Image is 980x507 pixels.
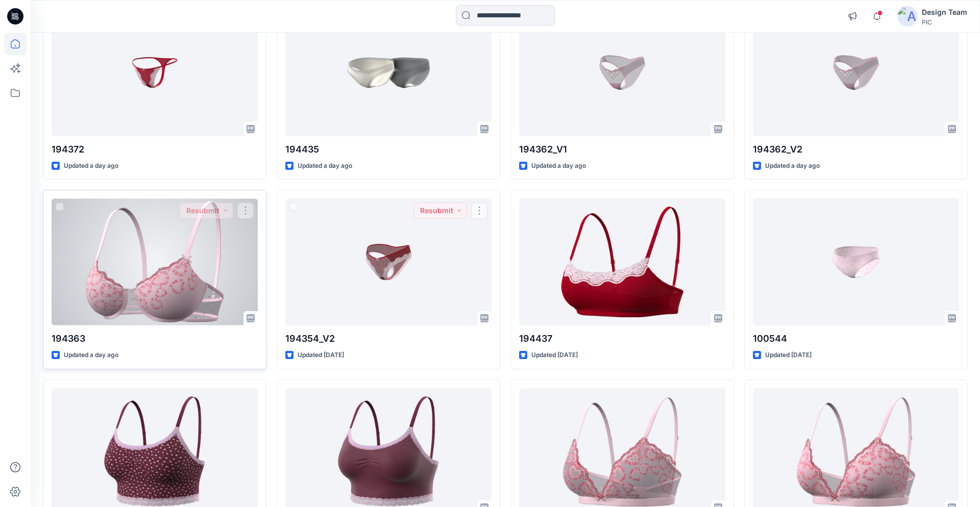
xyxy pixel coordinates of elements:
a: 194362_V1 [519,9,725,136]
p: Updated a day ago [531,161,586,171]
p: Updated a day ago [64,350,118,361]
p: Updated [DATE] [298,350,344,361]
p: 194362_V2 [753,142,959,157]
a: 194354_V2 [285,198,492,325]
p: 194435 [285,142,492,157]
p: 194372 [52,142,258,157]
p: 194362_V1 [519,142,725,157]
img: avatar [897,6,918,27]
p: Updated a day ago [64,161,118,171]
a: 194372 [52,9,258,136]
a: 194363 [52,198,258,325]
p: Updated [DATE] [765,350,812,361]
div: PIC [922,18,967,26]
p: 194437 [519,332,725,346]
p: 194354_V2 [285,332,492,346]
a: 194362_V2 [753,9,959,136]
div: Design Team [922,6,967,18]
a: 194435 [285,9,492,136]
p: Updated a day ago [298,161,352,171]
p: Updated a day ago [765,161,820,171]
a: 194437 [519,198,725,325]
p: 100544 [753,332,959,346]
p: Updated [DATE] [531,350,578,361]
p: 194363 [52,332,258,346]
a: 100544 [753,198,959,325]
